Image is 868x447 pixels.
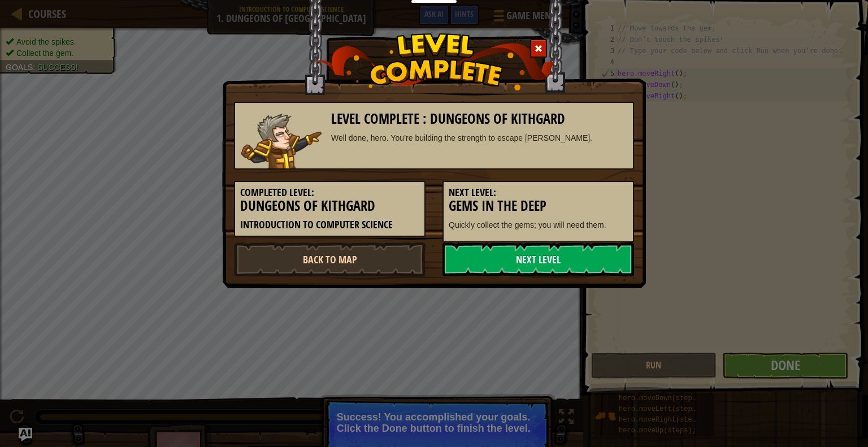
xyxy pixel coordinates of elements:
[442,242,634,276] a: Next Level
[449,187,628,198] h5: Next Level:
[241,114,322,168] img: knight.png
[331,132,628,144] div: Well done, hero. You’re building the strength to escape [PERSON_NAME].
[331,111,628,127] h3: Level Complete : Dungeons of Kithgard
[313,33,555,90] img: level_complete.png
[449,219,628,231] p: Quickly collect the gems; you will need them.
[240,219,419,231] h5: Introduction to Computer Science
[234,242,426,276] a: Back to Map
[240,187,419,198] h5: Completed Level:
[240,198,419,214] h3: Dungeons of Kithgard
[449,198,628,214] h3: Gems in the Deep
